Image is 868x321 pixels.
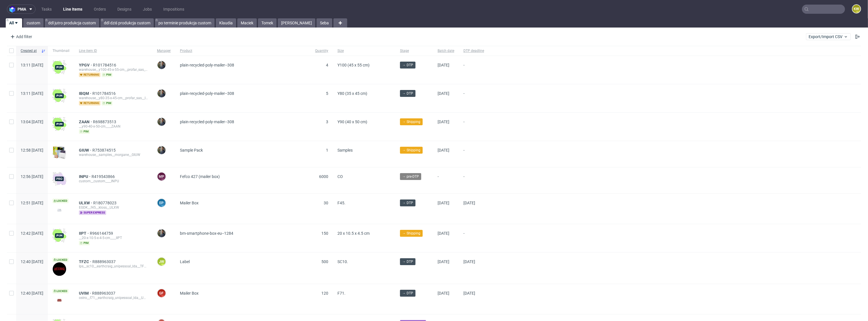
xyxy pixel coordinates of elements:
[438,259,449,264] span: [DATE]
[21,63,43,67] span: 13:11 [DATE]
[21,174,43,179] span: 12:56 [DATE]
[806,33,851,40] button: Export/Import CSV
[79,205,148,210] div: EGDK__f45__kloss__ULXW
[18,7,26,11] span: pma
[438,63,449,67] span: [DATE]
[79,91,92,96] a: IBQM
[79,120,93,124] span: ZAAN
[79,201,93,205] a: ULXW
[402,291,413,296] span: → DTP
[79,148,92,152] a: GIUW
[463,91,484,105] span: -
[337,201,345,205] span: F45.
[79,129,90,134] span: pim
[337,91,367,96] span: Y80 (35 x 45 cm)
[155,18,215,28] a: po terminie produkcja custom
[92,148,117,152] a: R753874515
[337,259,348,264] span: SC10.
[53,146,66,159] img: sample-icon.16e107be6ad460a3e330.png
[321,259,328,264] span: 500
[326,120,328,124] span: 3
[100,18,154,28] a: ddl dziś produkcja custom
[337,231,370,236] span: 20 x 10.5 x 4.5 cm
[8,32,33,41] div: Add filter
[79,264,148,269] div: lps__sc10__earthcraig_unipessoal_lda__TFZC
[157,48,171,53] span: Manager
[158,289,166,297] figcaption: GF
[53,258,69,262] span: Locked
[53,117,66,131] img: wHgJFi1I6lmhQAAAABJRU5ErkJggg==
[93,63,117,67] span: R101784516
[402,91,413,96] span: → DTP
[180,91,234,96] span: plain-recycled-poly-mailer--308
[93,120,117,124] a: R698873513
[402,174,419,179] span: → pre-DTP
[9,6,18,13] img: logo
[79,231,90,236] span: IIPT
[337,120,367,124] span: Y90 (40 x 50 cm)
[21,120,43,124] span: 13:04 [DATE]
[326,148,328,152] span: 1
[463,48,484,53] span: DTP deadline
[21,91,43,96] span: 13:11 [DATE]
[438,201,449,205] span: [DATE]
[402,62,413,68] span: → DTP
[438,148,449,152] span: [DATE]
[79,179,148,183] div: custom__custom____INPU
[79,210,106,215] span: super express
[79,63,93,67] a: YPGV
[23,18,44,28] a: custom
[402,119,420,124] span: → Shipping
[438,231,449,236] span: [DATE]
[278,18,315,28] a: [PERSON_NAME]
[93,201,118,205] span: R180778023
[79,236,148,240] div: __20-x-10-5-x-4-5-cm____IIPT
[158,118,166,126] img: Maciej Sobola
[92,291,116,295] span: R888963037
[79,174,92,179] span: INPU
[463,174,484,187] span: -
[853,5,861,13] figcaption: KW
[92,174,116,179] a: R419543866
[60,5,86,14] a: Line Items
[463,148,484,160] span: -
[438,291,449,295] span: [DATE]
[53,199,69,203] span: Locked
[92,259,117,264] a: R888963037
[463,291,475,295] span: [DATE]
[21,148,43,152] span: 12:58 [DATE]
[402,200,413,205] span: → DTP
[463,120,484,134] span: -
[180,148,203,152] span: Sample Pack
[38,5,55,14] a: Tasks
[53,172,66,186] img: pro-icon.017ec5509f39f3e742e3.png
[21,48,39,53] span: Created at
[321,291,328,295] span: 120
[463,259,475,264] span: [DATE]
[79,124,148,129] div: __y90-40-x-50-cm____ZAAN
[90,231,114,236] a: R966144759
[79,152,148,157] div: warehouse__samples__morgane__GIUW
[180,259,190,264] span: Label
[180,120,234,124] span: plain-recycled-poly-mailer--308
[180,48,306,53] span: Product
[92,91,117,96] a: R101784516
[237,18,257,28] a: Maciek
[324,201,328,205] span: 30
[79,291,92,295] a: UVIM
[53,89,66,103] img: wHgJFi1I6lmhQAAAABJRU5ErkJggg==
[53,48,70,53] span: Thumbnail
[21,259,43,264] span: 12:40 [DATE]
[79,101,100,105] span: returning
[316,18,332,28] a: Seba
[21,291,43,295] span: 12:40 [DATE]
[79,259,92,264] a: TFZC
